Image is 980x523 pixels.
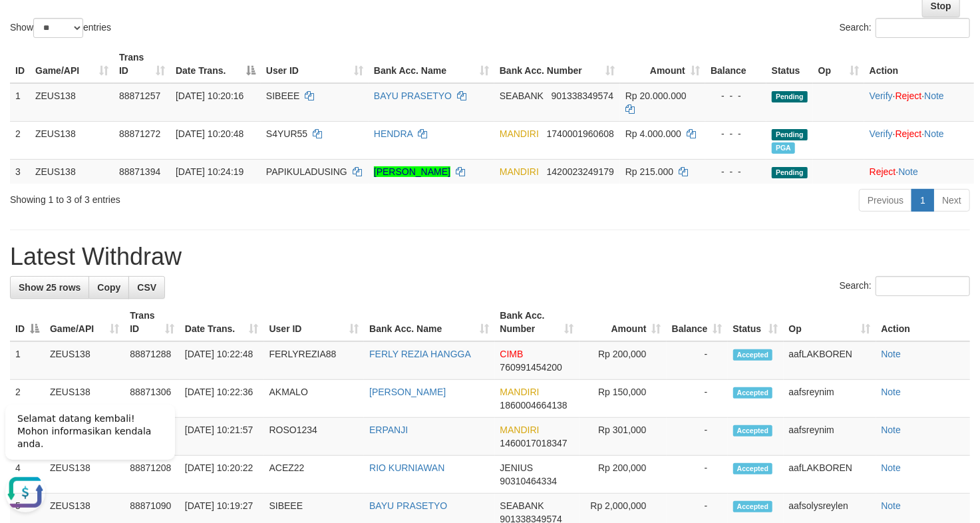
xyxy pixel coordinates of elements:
[97,282,120,293] span: Copy
[264,380,365,418] td: AKMALO
[728,303,784,341] th: Status: activate to sort column ascending
[374,166,450,177] a: [PERSON_NAME]
[625,128,681,139] span: Rp 4.000.000
[266,166,347,177] span: PAPIKULADUSING
[579,418,667,456] td: Rp 301,000
[494,45,620,83] th: Bank Acc. Number: activate to sort column ascending
[10,380,45,418] td: 2
[180,418,264,456] td: [DATE] 10:21:57
[10,45,30,83] th: ID
[579,341,667,380] td: Rp 200,000
[374,128,412,139] a: HENDRA
[137,282,156,293] span: CSV
[374,90,452,101] a: BAYU PRASETYO
[882,462,901,473] a: Note
[667,341,728,380] td: -
[33,18,83,38] select: Showentries
[876,18,970,38] input: Search:
[10,276,89,299] a: Show 25 rows
[10,188,399,206] div: Showing 1 to 3 of 3 entries
[176,166,244,177] span: [DATE] 10:24:19
[500,500,544,511] span: SEABANK
[124,303,180,341] th: Trans ID: activate to sort column ascending
[547,128,614,139] span: Copy 1740001960608 to clipboard
[119,166,160,177] span: 88871394
[45,303,124,341] th: Game/API: activate to sort column ascending
[766,45,813,83] th: Status
[864,83,974,122] td: · ·
[264,456,365,494] td: ACEZ22
[10,121,30,159] td: 2
[711,165,761,178] div: - - -
[772,129,808,140] span: Pending
[10,18,111,38] label: Show entries
[784,341,876,380] td: aafLAKBOREN
[30,159,114,184] td: ZEUS138
[882,387,901,397] a: Note
[870,166,896,177] a: Reject
[500,462,534,473] span: JENIUS
[705,45,766,83] th: Balance
[859,189,912,212] a: Previous
[500,387,540,397] span: MANDIRI
[19,282,81,293] span: Show 25 rows
[911,189,934,212] a: 1
[864,159,974,184] td: ·
[896,90,922,101] a: Reject
[119,128,160,139] span: 88871272
[813,45,864,83] th: Op: activate to sort column ascending
[88,276,129,299] a: Copy
[733,387,773,399] span: Accepted
[124,341,180,380] td: 88871288
[30,83,114,122] td: ZEUS138
[495,303,579,341] th: Bank Acc. Number: activate to sort column ascending
[552,90,613,101] span: Copy 901338349574 to clipboard
[784,418,876,456] td: aafsreynim
[784,380,876,418] td: aafsreynim
[711,127,761,140] div: - - -
[933,189,970,212] a: Next
[114,45,170,83] th: Trans ID: activate to sort column ascending
[500,476,558,486] span: Copy 90310464334 to clipboard
[364,303,494,341] th: Bank Acc. Name: activate to sort column ascending
[369,462,444,473] a: RIO KURNIAWAN
[870,128,893,139] a: Verify
[128,276,165,299] a: CSV
[882,425,901,435] a: Note
[772,142,795,154] span: Marked by aafsolysreylen
[180,303,264,341] th: Date Trans.: activate to sort column ascending
[369,45,494,83] th: Bank Acc. Name: activate to sort column ascending
[45,341,124,380] td: ZEUS138
[733,463,773,474] span: Accepted
[898,166,918,177] a: Note
[261,45,369,83] th: User ID: activate to sort column ascending
[772,167,808,178] span: Pending
[369,349,471,359] a: FERLY REZIA HANGGA
[784,456,876,494] td: aafLAKBOREN
[579,380,667,418] td: Rp 150,000
[500,362,562,373] span: Copy 760991454200 to clipboard
[896,128,922,139] a: Reject
[369,425,408,435] a: ERPANJI
[180,341,264,380] td: [DATE] 10:22:48
[5,80,45,120] button: Open LiveChat chat widget
[547,166,614,177] span: Copy 1420023249179 to clipboard
[500,166,539,177] span: MANDIRI
[10,303,45,341] th: ID: activate to sort column descending
[733,425,773,436] span: Accepted
[579,303,667,341] th: Amount: activate to sort column ascending
[870,90,893,101] a: Verify
[170,45,261,83] th: Date Trans.: activate to sort column descending
[772,91,808,102] span: Pending
[876,276,970,296] input: Search:
[10,83,30,122] td: 1
[10,244,970,270] h1: Latest Withdraw
[124,380,180,418] td: 88871306
[500,90,544,101] span: SEABANK
[264,341,365,380] td: FERLYREZIA88
[10,159,30,184] td: 3
[264,418,365,456] td: ROSO1234
[667,380,728,418] td: -
[620,45,705,83] th: Amount: activate to sort column ascending
[733,501,773,512] span: Accepted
